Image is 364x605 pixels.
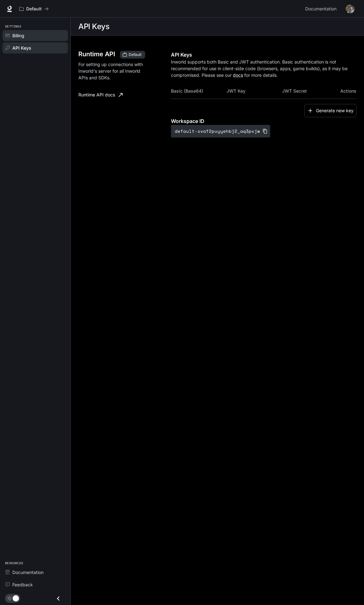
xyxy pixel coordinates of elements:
[303,3,341,15] a: Documentation
[76,89,125,101] a: Runtime API docs
[171,83,227,99] th: Basic (Base64)
[171,58,356,78] p: Inworld supports both Basic and JWT authentication. Basic authentication is not recommended for u...
[344,3,356,15] button: User avatar
[12,569,44,576] span: Documentation
[126,52,144,58] span: Default
[12,45,31,51] span: API Keys
[338,83,356,99] th: Actions
[13,595,19,602] span: Dark mode toggle
[282,83,338,99] th: JWT Secret
[305,5,337,13] span: Documentation
[171,51,356,58] p: API Keys
[3,579,68,590] a: Feedback
[78,51,115,57] h3: Runtime API
[227,83,282,99] th: JWT Key
[120,51,145,58] div: These keys will apply to your current workspace only
[3,42,68,53] a: API Keys
[12,32,24,39] span: Billing
[171,117,356,125] p: Workspace ID
[78,20,109,33] h1: API Keys
[304,104,356,118] button: Generate new key
[12,581,33,588] span: Feedback
[233,72,243,78] a: docs
[78,61,144,81] p: For setting up connections with Inworld's server for all Inworld APIs and SDKs.
[16,3,52,15] button: All workspaces
[171,125,270,137] button: default-svaf2puyyehbj2_aq3pvjw
[346,4,355,13] img: User avatar
[3,30,68,41] a: Billing
[26,6,42,12] p: Default
[3,567,68,578] a: Documentation
[51,592,65,605] button: Close drawer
